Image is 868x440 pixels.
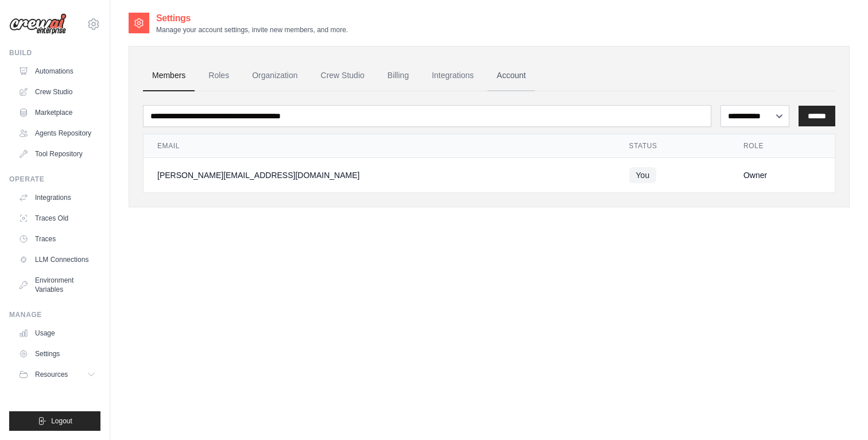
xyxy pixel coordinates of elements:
[14,103,100,122] a: Marketplace
[629,167,657,183] span: You
[312,60,374,91] a: Crew Studio
[9,411,100,431] button: Logout
[14,250,100,269] a: LLM Connections
[156,11,348,25] h2: Settings
[14,83,100,101] a: Crew Studio
[423,60,483,91] a: Integrations
[14,145,100,163] a: Tool Repository
[199,60,238,91] a: Roles
[156,25,348,34] p: Manage your account settings, invite new members, and more.
[487,60,535,91] a: Account
[615,134,730,158] th: Status
[14,271,100,299] a: Environment Variables
[743,169,821,181] div: Owner
[14,345,100,363] a: Settings
[9,13,67,35] img: Logo
[35,370,68,379] span: Resources
[14,124,100,142] a: Agents Repository
[9,310,100,319] div: Manage
[157,169,602,181] div: [PERSON_NAME][EMAIL_ADDRESS][DOMAIN_NAME]
[730,134,835,158] th: Role
[378,60,418,91] a: Billing
[14,365,100,384] button: Resources
[9,48,100,57] div: Build
[144,134,615,158] th: Email
[14,209,100,227] a: Traces Old
[14,188,100,207] a: Integrations
[143,60,195,91] a: Members
[51,416,72,426] span: Logout
[14,324,100,342] a: Usage
[14,62,100,80] a: Automations
[9,175,100,184] div: Operate
[243,60,307,91] a: Organization
[14,230,100,248] a: Traces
